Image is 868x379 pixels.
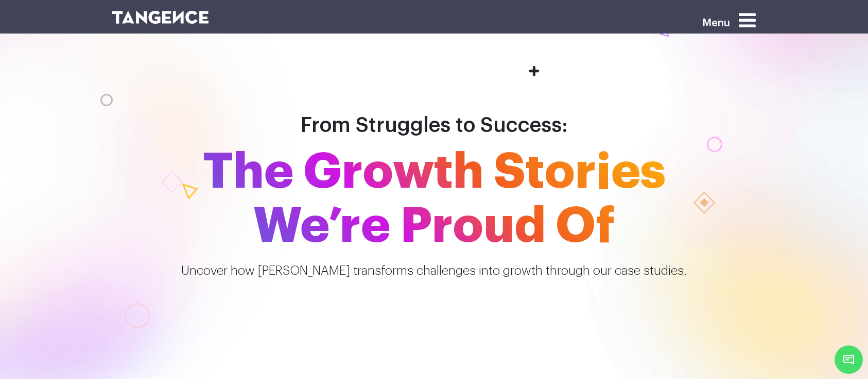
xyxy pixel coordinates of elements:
[148,261,720,280] p: Uncover how [PERSON_NAME] transforms challenges into growth through our case studies.
[141,145,727,253] span: The Growth Stories We’re Proud Of
[112,11,209,24] img: logo SVG
[301,115,568,136] span: From Struggles to Success:
[835,345,863,374] span: Chat Widget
